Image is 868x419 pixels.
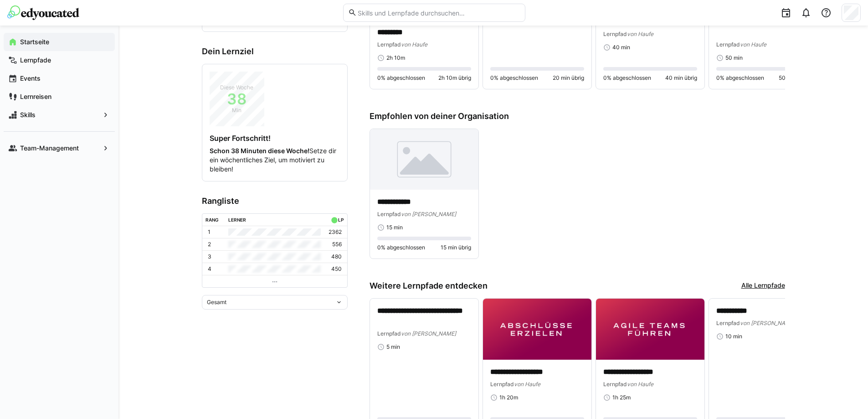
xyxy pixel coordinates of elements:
span: 15 min übrig [441,244,471,251]
p: 4 [208,265,211,273]
span: 1h 25m [612,394,631,401]
div: LP [338,217,344,222]
a: Alle Lernpfade [741,281,785,291]
span: Lernpfad [603,31,627,37]
span: 40 min übrig [665,74,697,82]
div: Lerner [228,217,246,222]
h4: Super Fortschritt! [210,134,340,143]
h3: Dein Lernziel [202,47,348,57]
span: von Haufe [627,31,653,37]
span: von [PERSON_NAME] [401,211,456,217]
span: Lernpfad [377,330,401,337]
h3: Weitere Lernpfade entdecken [370,281,488,291]
p: 2362 [329,228,342,236]
span: Gesamt [207,299,226,306]
img: image [370,129,478,190]
span: Lernpfad [603,381,627,388]
span: Lernpfad [490,381,514,388]
span: von [PERSON_NAME] [401,330,456,337]
span: von Haufe [401,41,427,48]
span: Lernpfad [377,41,401,48]
img: image [596,299,704,360]
span: 20 min übrig [553,74,584,82]
span: 0% abgeschlossen [603,74,651,82]
span: 50 min übrig [779,74,810,82]
p: Setze dir ein wöchentliches Ziel, um motiviert zu bleiben! [210,146,340,174]
span: Lernpfad [377,211,401,217]
span: 0% abgeschlossen [716,74,764,82]
h3: Empfohlen von deiner Organisation [370,111,785,121]
div: Rang [205,217,219,222]
p: 3 [208,253,211,260]
span: von Haufe [740,41,766,48]
h3: Rangliste [202,196,348,206]
span: 0% abgeschlossen [490,74,538,82]
span: 40 min [612,44,630,51]
span: 15 min [386,224,403,231]
strong: Schon 38 Minuten diese Woche! [210,147,309,155]
span: 0% abgeschlossen [377,74,425,82]
p: 1 [208,228,211,236]
span: 2h 10m übrig [438,74,471,82]
input: Skills und Lernpfade durchsuchen… [357,9,520,17]
span: 50 min [725,54,743,62]
p: 2 [208,241,211,248]
p: 556 [332,241,342,248]
span: 0% abgeschlossen [377,244,425,251]
span: von [PERSON_NAME] [740,320,795,326]
span: von Haufe [514,381,540,388]
img: image [483,299,591,360]
span: von Haufe [627,381,653,388]
span: 10 min [725,333,742,340]
span: 1h 20m [499,394,518,401]
span: Lernpfad [716,41,740,48]
p: 480 [331,253,342,260]
p: 450 [331,265,342,273]
span: Lernpfad [716,320,740,326]
span: 2h 10m [386,54,405,62]
span: 5 min [386,343,400,351]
